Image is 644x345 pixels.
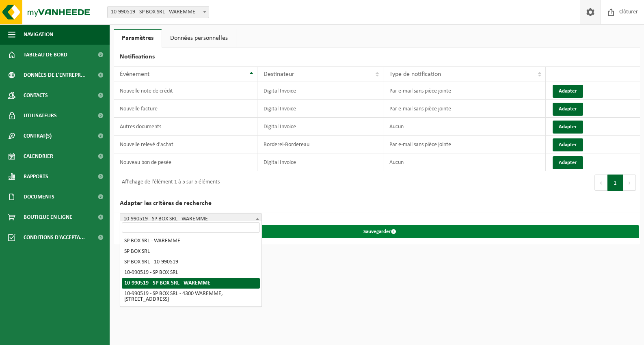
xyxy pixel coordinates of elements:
[257,153,384,171] td: Digital Invoice
[389,71,441,78] span: Type de notification
[383,136,546,153] td: Par e-mail sans pièce jointe
[383,100,546,118] td: Par e-mail sans pièce jointe
[257,82,384,100] td: Digital Invoice
[107,6,209,18] span: 10-990519 - SP BOX SRL - WAREMME
[594,175,607,191] button: Previous
[114,29,162,47] a: Paramètres
[122,236,260,246] li: SP BOX SRL - WAREMME
[114,82,257,100] td: Nouvelle note de crédit
[623,175,636,191] button: Next
[553,103,583,116] button: Adapter
[114,153,257,171] td: Nouveau bon de pesée
[24,85,48,106] span: Contacts
[553,85,583,98] button: Adapter
[118,175,220,190] div: Affichage de l'élément 1 à 5 sur 5 éléments
[24,126,52,146] span: Contrat(s)
[257,100,384,118] td: Digital Invoice
[553,138,583,151] button: Adapter
[114,47,640,67] h2: Notifications
[257,136,384,153] td: Borderel-Bordereau
[257,118,384,136] td: Digital Invoice
[383,82,546,100] td: Par e-mail sans pièce jointe
[607,175,623,191] button: 1
[24,166,48,187] span: Rapports
[114,194,640,213] h2: Adapter les critères de recherche
[114,100,257,118] td: Nouvelle facture
[553,121,583,134] button: Adapter
[162,29,236,47] a: Données personnelles
[114,136,257,153] td: Nouvelle relevé d'achat
[122,289,260,305] li: 10-990519 - SP BOX SRL - 4300 WAREMME, [STREET_ADDRESS]
[122,267,260,278] li: 10-990519 - SP BOX SRL
[120,213,261,225] span: 10-990519 - SP BOX SRL - WAREMME
[122,257,260,267] li: SP BOX SRL - 10-990519
[24,227,85,248] span: Conditions d'accepta...
[122,278,260,289] li: 10-990519 - SP BOX SRL - WAREMME
[24,24,53,45] span: Navigation
[24,106,57,126] span: Utilisateurs
[120,71,149,78] span: Événement
[114,118,257,136] td: Autres documents
[122,246,260,257] li: SP BOX SRL
[264,71,294,78] span: Destinateur
[24,207,72,227] span: Boutique en ligne
[383,153,546,171] td: Aucun
[383,118,546,136] td: Aucun
[24,45,67,65] span: Tableau de bord
[24,187,54,207] span: Documents
[24,146,53,166] span: Calendrier
[120,213,262,225] span: 10-990519 - SP BOX SRL - WAREMME
[24,65,86,85] span: Données de l'entrepr...
[121,225,639,238] button: Sauvegarder
[108,6,209,18] span: 10-990519 - SP BOX SRL - WAREMME
[553,156,583,169] button: Adapter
